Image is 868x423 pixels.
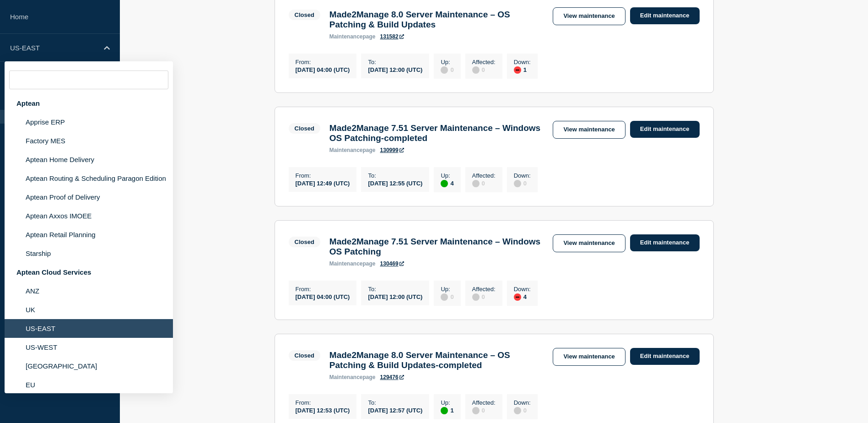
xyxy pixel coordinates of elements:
a: View maintenance [553,234,625,252]
div: [DATE] 12:53 (UTC) [296,406,350,414]
a: 130999 [380,147,404,153]
li: Aptean Home Delivery [5,150,173,169]
li: Apprise ERP [5,113,173,131]
div: [DATE] 12:55 (UTC) [368,179,422,187]
h3: Made2Manage 7.51 Server Maintenance – Windows OS Patching [329,237,544,257]
p: Affected : [472,286,496,293]
div: [DATE] 12:49 (UTC) [296,179,350,187]
div: down [514,66,521,74]
a: 131582 [380,33,404,40]
a: 130469 [380,260,404,267]
li: ANZ [5,282,173,300]
p: page [329,147,376,153]
div: [DATE] 12:57 (UTC) [368,406,422,414]
div: 0 [441,65,453,74]
li: Factory MES [5,131,173,150]
a: Edit maintenance [630,121,700,138]
p: page [329,374,376,380]
div: 0 [472,65,496,74]
p: From : [296,59,350,65]
div: Closed [295,239,314,245]
div: up [441,407,448,414]
div: disabled [472,66,480,74]
span: maintenance [329,260,363,267]
div: [DATE] 04:00 (UTC) [296,65,350,73]
div: 4 [514,293,531,301]
div: disabled [441,66,448,74]
div: 0 [472,179,496,187]
a: View maintenance [553,7,625,25]
div: Closed [295,352,314,359]
div: Closed [295,125,314,132]
p: page [329,260,376,267]
p: Affected : [472,399,496,406]
a: Edit maintenance [630,348,700,365]
p: Down : [514,286,531,293]
p: Up : [441,172,453,179]
li: Aptean Routing & Scheduling Paragon Edition [5,169,173,188]
li: Aptean Proof of Delivery [5,188,173,206]
span: maintenance [329,33,363,40]
div: [DATE] 04:00 (UTC) [296,293,350,300]
div: disabled [514,180,521,187]
div: disabled [472,180,480,187]
div: disabled [514,407,521,414]
a: View maintenance [553,348,625,366]
span: maintenance [329,147,363,153]
p: Affected : [472,172,496,179]
li: Aptean Retail Planning [5,225,173,244]
span: maintenance [329,374,363,380]
h3: Made2Manage 8.0 Server Maintenance – OS Patching & Build Updates [329,10,544,30]
div: 1 [514,65,531,74]
p: From : [296,399,350,406]
a: View maintenance [553,121,625,139]
div: 0 [514,179,531,187]
p: Down : [514,399,531,406]
h3: Made2Manage 8.0 Server Maintenance – OS Patching & Build Updates-completed [329,350,544,370]
a: Edit maintenance [630,234,700,251]
p: To : [368,59,422,65]
p: Up : [441,286,453,293]
a: Edit maintenance [630,7,700,24]
p: From : [296,172,350,179]
a: 129476 [380,374,404,380]
div: 1 [441,406,453,414]
p: From : [296,286,350,293]
div: [DATE] 12:00 (UTC) [368,293,422,300]
p: Affected : [472,59,496,65]
li: UK [5,300,173,319]
div: disabled [472,293,480,301]
li: US-WEST [5,338,173,357]
div: [DATE] 12:00 (UTC) [368,65,422,73]
div: up [441,180,448,187]
p: Down : [514,59,531,65]
p: To : [368,172,422,179]
p: US-EAST [10,44,98,52]
div: Aptean Cloud Services [5,263,173,282]
div: disabled [441,293,448,301]
div: 0 [472,406,496,414]
div: 4 [441,179,453,187]
div: 0 [441,293,453,301]
p: To : [368,286,422,293]
p: Down : [514,172,531,179]
div: Closed [295,11,314,18]
p: To : [368,399,422,406]
li: EU [5,375,173,394]
li: US-EAST [5,319,173,338]
p: page [329,33,376,40]
div: disabled [472,407,480,414]
div: down [514,293,521,301]
li: Aptean Axxos IMOEE [5,206,173,225]
p: Up : [441,59,453,65]
div: Aptean [5,94,173,113]
li: Starship [5,244,173,263]
li: [GEOGRAPHIC_DATA] [5,357,173,375]
div: 0 [514,406,531,414]
h3: Made2Manage 7.51 Server Maintenance – Windows OS Patching-completed [329,123,544,143]
div: 0 [472,293,496,301]
p: Up : [441,399,453,406]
